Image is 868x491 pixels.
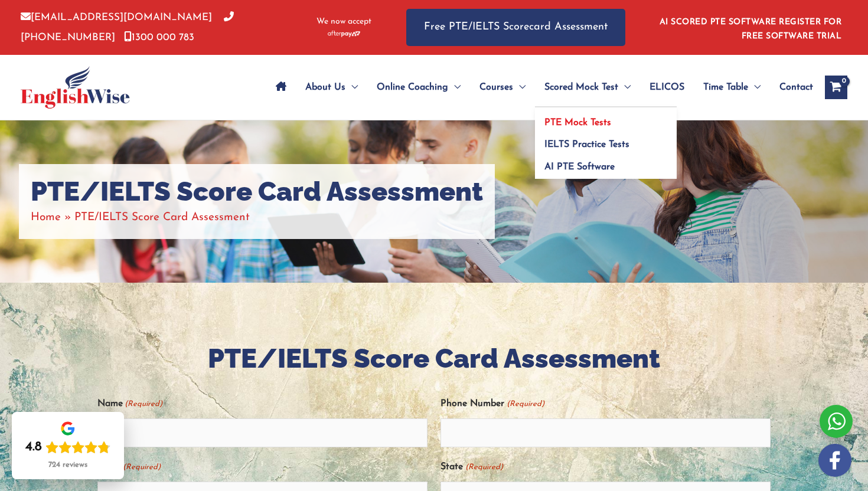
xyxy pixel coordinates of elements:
[544,67,618,108] span: Scored Mock Test
[25,439,42,456] div: 4.8
[97,457,161,477] label: Email
[377,67,448,108] span: Online Coaching
[328,31,360,37] img: Afterpay-Logo
[296,67,367,108] a: About UsMenu Toggle
[544,118,611,127] span: PTE Mock Tests
[21,12,234,42] a: [PHONE_NUMBER]
[440,394,544,414] label: Phone Number
[535,67,640,108] a: Scored Mock TestMenu Toggle
[618,67,631,108] span: Menu Toggle
[544,162,615,172] span: AI PTE Software
[779,67,813,108] span: Contact
[818,444,851,477] img: white-facebook.png
[440,457,502,477] label: State
[124,32,194,42] a: 1300 000 783
[305,67,345,108] span: About Us
[505,394,544,414] span: (Required)
[694,67,770,108] a: Time TableMenu Toggle
[345,67,358,108] span: Menu Toggle
[470,67,535,108] a: CoursesMenu Toggle
[25,439,110,456] div: Rating: 4.8 out of 5
[825,76,847,99] a: View Shopping Cart, empty
[124,394,163,414] span: (Required)
[266,67,813,108] nav: Site Navigation: Main Menu
[21,66,130,109] img: cropped-ew-logo
[535,130,677,152] a: IELTS Practice Tests
[448,67,461,108] span: Menu Toggle
[316,16,371,28] span: We now accept
[48,460,87,470] div: 724 reviews
[748,67,761,108] span: Menu Toggle
[770,67,813,108] a: Contact
[367,67,470,108] a: Online CoachingMenu Toggle
[74,212,250,223] span: PTE/IELTS Score Card Assessment
[544,140,629,149] span: IELTS Practice Tests
[21,12,212,22] a: [EMAIL_ADDRESS][DOMAIN_NAME]
[31,176,483,208] h1: PTE/IELTS Score Card Assessment
[464,457,503,477] span: (Required)
[535,152,677,179] a: AI PTE Software
[31,208,483,227] nav: Breadcrumbs
[513,67,526,108] span: Menu Toggle
[652,8,847,47] aside: Header Widget 1
[122,457,161,477] span: (Required)
[703,67,748,108] span: Time Table
[535,107,677,130] a: PTE Mock Tests
[31,212,61,223] a: Home
[406,9,625,46] a: Free PTE/IELTS Scorecard Assessment
[660,18,842,41] a: AI SCORED PTE SOFTWARE REGISTER FOR FREE SOFTWARE TRIAL
[479,67,513,108] span: Courses
[650,67,684,108] span: ELICOS
[640,67,694,108] a: ELICOS
[97,394,162,414] label: Name
[97,342,771,377] h2: PTE/IELTS Score Card Assessment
